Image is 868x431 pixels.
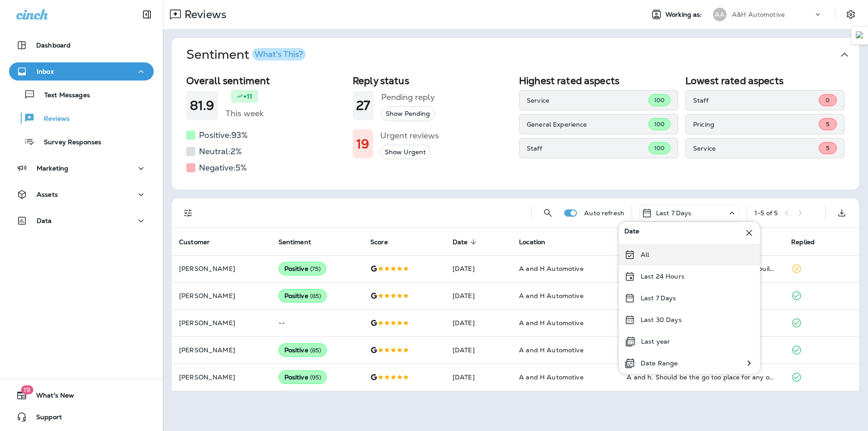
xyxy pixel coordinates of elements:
[693,97,819,104] p: Staff
[445,309,512,336] td: [DATE]
[179,265,264,272] p: [PERSON_NAME]
[519,292,584,300] span: A and H Automotive
[641,338,670,345] p: Last year
[693,121,819,128] p: Pricing
[134,5,160,24] button: Collapse Sidebar
[685,75,844,86] h2: Lowest rated aspects
[243,92,252,101] p: +11
[641,294,676,302] p: Last 7 Days
[179,238,222,246] span: Customer
[9,62,154,81] button: Inbox
[527,145,648,152] p: Staff
[27,392,74,403] span: What's New
[843,6,859,23] button: Settings
[445,364,512,391] td: [DATE]
[826,144,830,152] span: 5
[9,85,154,104] button: Text Messages
[255,50,303,58] div: What's This?
[654,96,665,104] span: 100
[755,209,778,217] div: 1 - 5 of 5
[278,238,323,246] span: Sentiment
[654,120,665,128] span: 100
[519,265,584,273] span: A and H Automotive
[445,336,512,364] td: [DATE]
[9,386,154,404] button: 19What's New
[519,238,557,246] span: Location
[199,144,242,159] h5: Neutral: 2 %
[9,408,154,426] button: Support
[199,161,247,175] h5: Negative: 5 %
[791,238,815,246] span: Replied
[519,373,584,381] span: A and H Automotive
[226,106,264,121] h5: This week
[519,75,678,86] h2: Highest rated aspects
[445,255,512,282] td: [DATE]
[181,8,226,21] p: Reviews
[27,413,62,424] span: Support
[36,42,71,49] p: Dashboard
[527,121,648,128] p: General Experience
[278,343,327,357] div: Positive
[37,191,58,198] p: Assets
[9,132,154,151] button: Survey Responses
[179,374,264,381] p: [PERSON_NAME]
[37,165,68,172] p: Marketing
[179,38,866,71] button: SentimentWhat's This?
[9,159,154,177] button: Marketing
[381,90,435,104] h5: Pending reply
[37,217,52,224] p: Data
[356,137,369,152] h1: 19
[445,282,512,309] td: [DATE]
[584,209,624,217] p: Auto refresh
[278,262,327,275] div: Positive
[380,145,430,160] button: Show Urgent
[641,251,649,258] p: All
[186,75,345,86] h2: Overall sentiment
[370,238,388,246] span: Score
[656,209,692,217] p: Last 7 Days
[453,238,480,246] span: Date
[9,109,154,128] button: Reviews
[641,273,684,280] p: Last 24 Hours
[654,144,665,152] span: 100
[310,292,321,300] span: ( 85 )
[791,238,826,246] span: Replied
[539,204,557,222] button: Search Reviews
[179,292,264,299] p: [PERSON_NAME]
[190,98,215,113] h1: 81.9
[35,138,101,147] p: Survey Responses
[278,370,327,384] div: Positive
[278,289,327,303] div: Positive
[453,238,468,246] span: Date
[271,309,363,336] td: --
[179,238,210,246] span: Customer
[37,68,54,75] p: Inbox
[35,115,70,123] p: Reviews
[826,96,830,104] span: 0
[199,128,248,142] h5: Positive: 93 %
[856,31,864,39] img: Detect Auto
[627,373,777,382] div: A and h. Should be the go too place for any one. These guys beat the name brand parts stores by a...
[310,265,321,273] span: ( 75 )
[35,91,90,100] p: Text Messages
[381,106,434,121] button: Show Pending
[713,8,726,21] div: AA
[310,346,321,354] span: ( 85 )
[9,36,154,54] button: Dashboard
[179,204,197,222] button: Filters
[519,346,584,354] span: A and H Automotive
[9,212,154,230] button: Data
[370,238,400,246] span: Score
[252,48,306,61] button: What's This?
[356,98,370,113] h1: 27
[310,374,321,381] span: ( 95 )
[527,97,648,104] p: Service
[353,75,512,86] h2: Reply status
[172,71,859,189] div: SentimentWhat's This?
[179,346,264,354] p: [PERSON_NAME]
[186,47,306,62] h1: Sentiment
[624,227,640,238] span: Date
[665,11,704,19] span: Working as:
[519,319,584,327] span: A and H Automotive
[380,128,439,143] h5: Urgent reviews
